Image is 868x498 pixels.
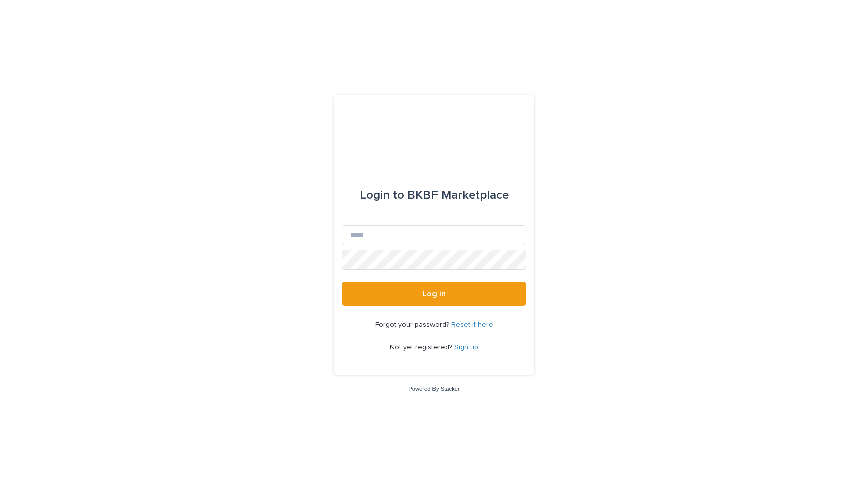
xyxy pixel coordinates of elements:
button: Log in [342,282,526,306]
a: Sign up [454,344,478,351]
span: Login to [360,189,404,201]
a: Reset it here [451,321,493,328]
img: l65f3yHPToSKODuEVUav [383,119,484,149]
span: Not yet registered? [390,344,454,351]
span: Forgot your password? [375,321,451,328]
a: Powered By Stacker [408,386,459,392]
div: BKBF Marketplace [360,181,509,209]
span: Log in [423,290,446,298]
